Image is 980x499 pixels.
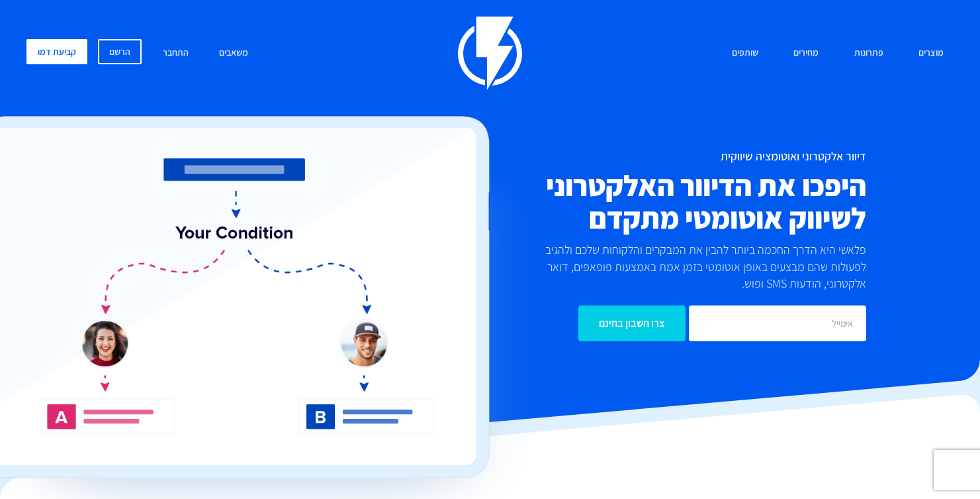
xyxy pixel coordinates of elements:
[98,39,142,64] a: הרשם
[909,39,954,68] a: מוצרים
[689,305,866,341] input: אימייל
[844,39,893,68] a: פתרונות
[783,39,828,68] a: מחירים
[578,305,686,341] input: צרו חשבון בחינם
[26,39,87,64] a: קביעת דמו
[153,39,199,68] a: התחבר
[539,241,866,292] p: פלאשי היא הדרך החכמה ביותר להבין את המבקרים והלקוחות שלכם ולהגיב לפעולות שהם מבצעים באופן אוטומטי...
[423,170,867,235] h2: היפכו את הדיוור האלקטרוני לשיווק אוטומטי מתקדם
[722,39,768,68] a: שותפים
[423,150,867,163] h1: דיוור אלקטרוני ואוטומציה שיווקית
[209,39,258,68] a: משאבים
